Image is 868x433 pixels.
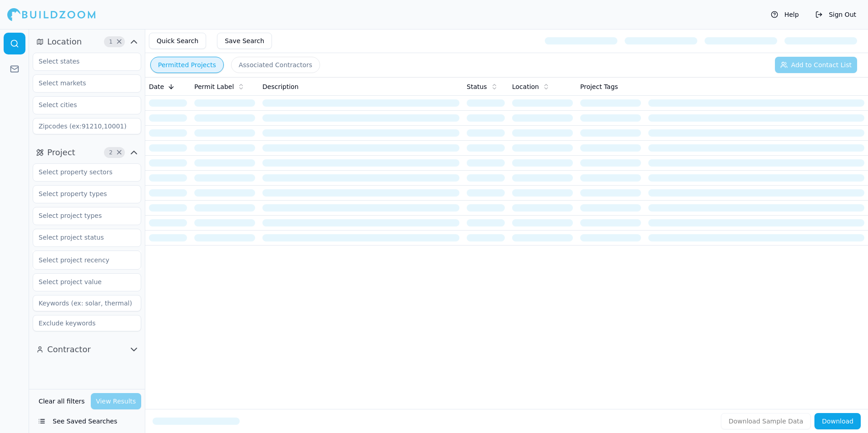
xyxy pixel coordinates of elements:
button: Permitted Projects [150,57,224,73]
span: Description [262,82,299,91]
span: Clear Location filters [116,39,123,44]
input: Select states [33,53,129,69]
input: Select markets [33,75,129,91]
input: Select property types [33,186,129,202]
span: Project Tags [580,82,618,91]
input: Select project status [33,229,129,246]
button: Clear all filters [36,393,87,409]
button: Location1Clear Location filters [33,34,141,49]
input: Select project value [33,274,129,290]
span: 1 [106,37,115,46]
span: Project [47,146,75,159]
span: Status [467,82,487,91]
span: Date [149,82,164,91]
input: Select project types [33,207,129,224]
button: See Saved Searches [33,413,141,429]
button: Associated Contractors [231,57,320,73]
button: Help [766,7,804,22]
span: Location [47,35,82,48]
span: Permit Label [194,82,234,91]
input: Select property sectors [33,164,129,180]
button: Save Search [217,33,272,49]
input: Zipcodes (ex:91210,10001) [33,118,141,134]
span: Location [512,82,539,91]
button: Quick Search [149,33,206,49]
input: Exclude keywords [33,315,141,331]
button: Sign Out [811,7,861,22]
input: Keywords (ex: solar, thermal) [33,295,141,311]
button: Project2Clear Project filters [33,145,141,160]
button: Contractor [33,342,141,357]
span: Clear Project filters [116,150,123,155]
span: 2 [106,148,115,157]
input: Select cities [33,97,129,113]
button: Download [814,413,861,429]
span: Contractor [47,343,91,356]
